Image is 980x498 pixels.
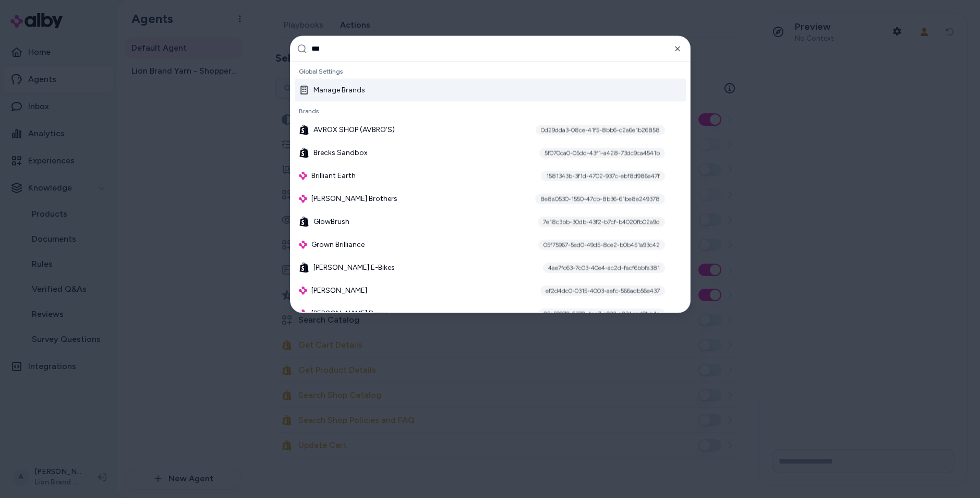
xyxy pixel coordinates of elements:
[299,309,307,317] img: alby Logo
[299,286,307,294] img: alby Logo
[313,216,349,227] span: GlowBrush
[299,85,365,95] div: Manage Brands
[539,147,665,158] div: 5f070ca0-05dd-43f1-a428-73dc9ca4541b
[299,171,307,180] img: alby Logo
[538,216,665,227] div: 7e18c3bb-30db-43f2-b7cf-b4020fb02a9d
[543,262,665,272] div: 4ae7fc63-7c03-40e4-ac2d-facf6bbfa381
[311,193,397,204] span: [PERSON_NAME] Brothers
[295,103,686,118] div: Brands
[541,170,665,181] div: 1581343b-3f1d-4702-937c-ebf8d986a47f
[535,193,665,204] div: 8e8a0530-1550-47cb-8b36-61be8e249378
[299,194,307,203] img: alby Logo
[538,308,665,318] div: 05a59970-6372-4ec7-a933-a234dad9bb4c
[291,62,690,312] div: Suggestions
[299,240,307,248] img: alby Logo
[538,239,665,250] div: 05f75967-5ed0-49d5-8ce2-b0b451a93c42
[311,308,389,318] span: [PERSON_NAME] Demo
[540,285,665,295] div: ef2d4dc0-0315-4003-aefc-566adb56e437
[313,124,395,135] span: AVROX SHOP (AVBRO'S)
[313,147,368,158] span: Brecks Sandbox
[311,285,367,295] span: [PERSON_NAME]
[311,239,365,250] span: Grown Brilliance
[311,170,356,181] span: Brilliant Earth
[313,262,395,272] span: [PERSON_NAME] E-Bikes
[536,124,665,135] div: 0d29dda3-08ce-41f5-8bb6-c2a6e1b26858
[295,64,686,78] div: Global Settings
